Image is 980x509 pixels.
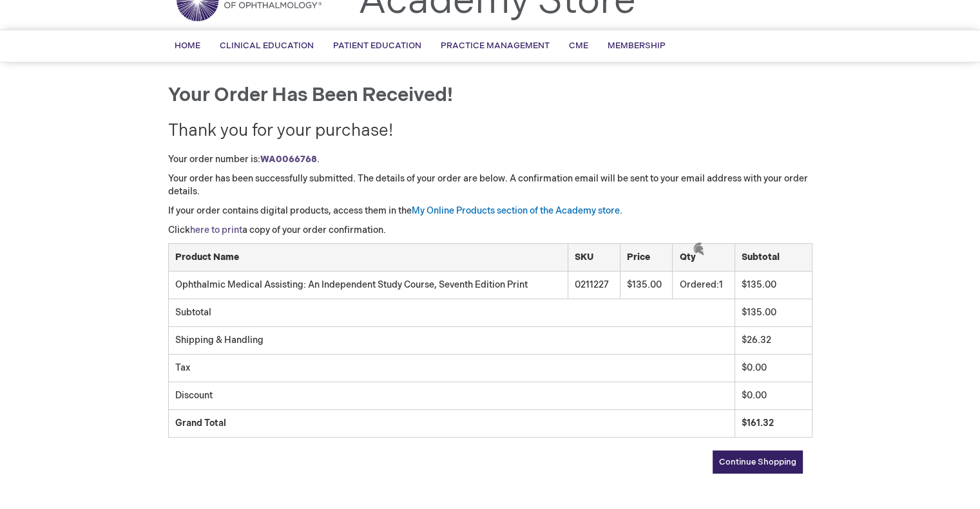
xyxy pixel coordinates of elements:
[569,41,588,51] span: CME
[190,225,242,236] a: here to print
[168,355,735,382] td: Tax
[168,153,812,166] p: Your order number is: .
[220,41,314,51] span: Clinical Education
[412,205,622,216] a: My Online Products section of the Academy store.
[168,205,812,217] p: If your order contains digital products, access them in the
[168,272,568,299] td: Ophthalmic Medical Assisting: An Independent Study Course, Seventh Edition Print
[168,224,812,237] p: Click a copy of your order confirmation.
[168,122,812,141] h2: Thank you for your purchase!
[620,272,673,299] td: $135.00
[168,299,735,327] td: Subtotal
[719,457,796,467] span: Continue Shopping
[568,244,620,272] th: SKU
[620,244,673,272] th: Price
[168,327,735,355] td: Shipping & Handling
[168,244,568,272] th: Product Name
[175,41,200,51] span: Home
[673,272,735,299] td: 1
[260,154,317,165] a: WA0066768
[735,244,812,272] th: Subtotal
[168,84,453,107] span: Your order has been received!
[608,41,666,51] span: Membership
[735,327,812,355] td: $26.32
[735,299,812,327] td: $135.00
[168,382,735,410] td: Discount
[735,355,812,382] td: $0.00
[568,272,620,299] td: 0211227
[333,41,421,51] span: Patient Education
[168,410,735,438] td: Grand Total
[735,410,812,438] td: $161.32
[735,382,812,410] td: $0.00
[713,450,803,474] a: Continue Shopping
[735,272,812,299] td: $135.00
[673,244,735,272] th: Qty
[168,172,812,198] p: Your order has been successfully submitted. The details of your order are below. A confirmation e...
[441,41,550,51] span: Practice Management
[679,279,718,290] span: Ordered:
